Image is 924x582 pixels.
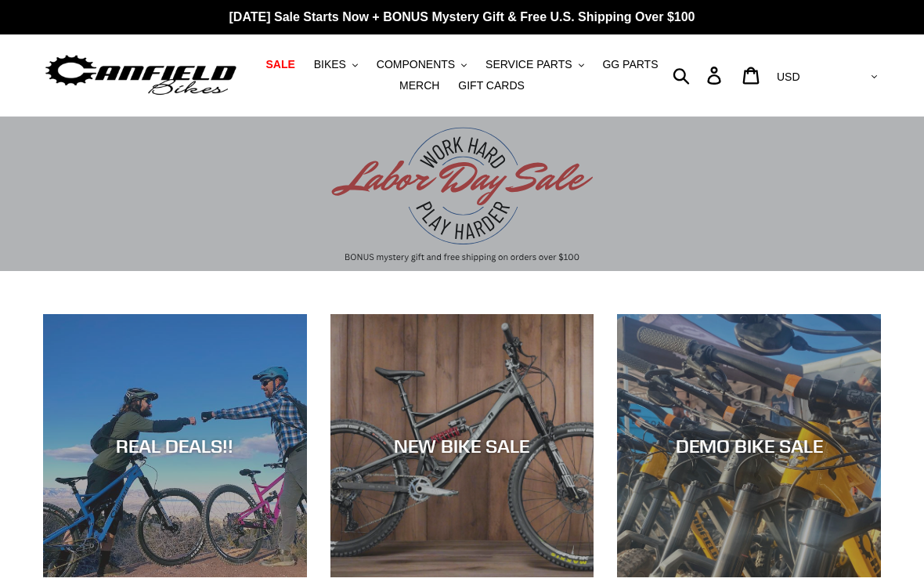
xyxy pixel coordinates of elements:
a: NEW BIKE SALE [330,314,594,578]
img: Canfield Bikes [43,51,239,100]
button: COMPONENTS [369,54,475,75]
span: GIFT CARDS [458,79,525,92]
button: SERVICE PARTS [478,54,591,75]
a: SALE [258,54,302,75]
span: GG PARTS [602,58,658,71]
a: GG PARTS [594,54,666,75]
span: SALE [265,58,294,71]
a: MERCH [392,75,447,96]
button: BIKES [306,54,366,75]
span: SERVICE PARTS [485,58,572,71]
div: DEMO BIKE SALE [617,435,881,457]
span: COMPONENTS [377,58,455,71]
a: REAL DEALS!! [43,314,307,578]
div: REAL DEALS!! [43,435,307,457]
span: MERCH [399,79,439,92]
span: BIKES [314,58,346,71]
div: NEW BIKE SALE [330,435,594,457]
a: GIFT CARDS [450,75,532,96]
a: DEMO BIKE SALE [617,314,881,578]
